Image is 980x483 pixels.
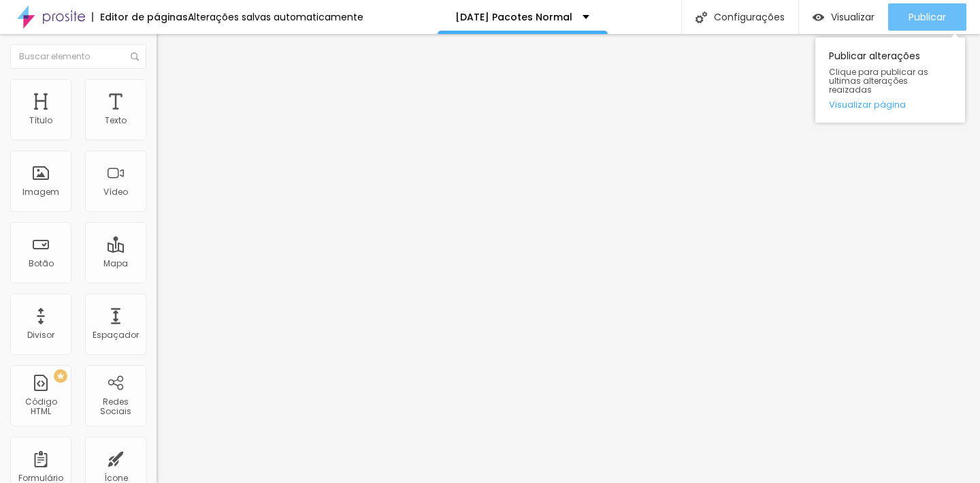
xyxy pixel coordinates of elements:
a: Visualizar página [829,100,951,109]
span: Publicar [909,12,946,22]
div: Mapa [103,259,128,268]
div: Imagem [22,187,59,197]
button: Visualizar [799,3,888,31]
span: Visualizar [831,12,875,22]
div: Título [29,116,52,125]
div: Vídeo [103,187,128,197]
button: Publicar [888,3,966,31]
div: Botão [29,259,54,268]
img: Icone [696,12,707,23]
img: Icone [131,52,139,61]
p: [DATE] Pacotes Normal [455,12,572,22]
iframe: Editor [157,34,980,483]
div: Editor de páginas [92,12,188,22]
div: Formulário [18,473,63,483]
input: Buscar elemento [10,44,146,69]
img: view-1.svg [813,12,824,23]
div: Publicar alterações [815,37,965,123]
div: Código HTML [14,397,67,417]
div: Alterações salvas automaticamente [188,12,363,22]
span: Clique para publicar as ultimas alterações reaizadas [829,67,951,95]
div: Redes Sociais [88,397,142,417]
div: Espaçador [93,330,139,340]
div: Ícone [104,473,128,483]
div: Divisor [27,330,54,340]
div: Texto [105,116,127,125]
